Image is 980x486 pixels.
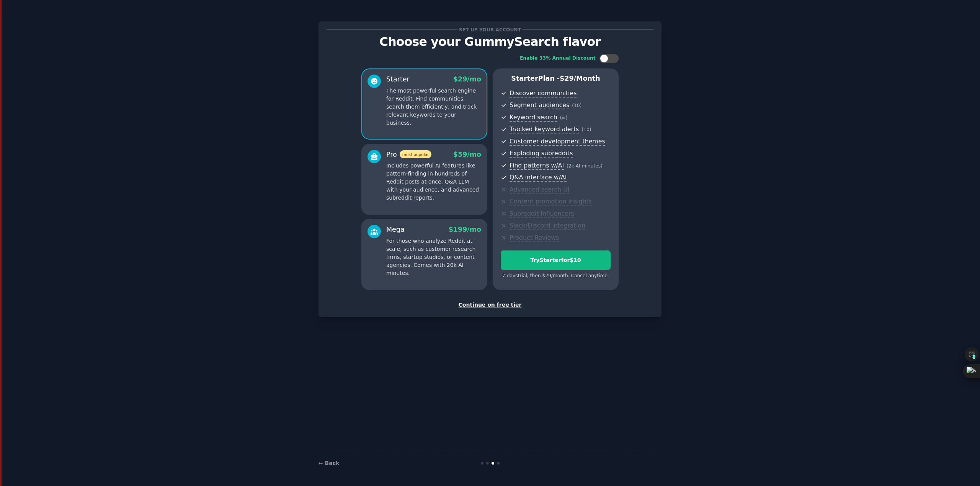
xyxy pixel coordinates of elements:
[520,55,596,62] div: Enable 33% Annual Discount
[386,162,481,202] p: Includes powerful AI features like pattern-finding in hundreds of Reddit posts at once, Q&A LLM w...
[510,174,567,182] span: Q&A interface w/AI
[386,150,431,159] div: Pro
[510,89,577,98] span: Discover communities
[453,75,481,83] span: $ 29 /mo
[386,75,410,84] div: Starter
[386,237,481,277] p: For those who analyze Reddit at scale, such as customer research firms, startup studios, or conte...
[386,87,481,127] p: The most powerful search engine for Reddit. Find communities, search them efficiently, and track ...
[567,163,603,169] span: ( 2k AI minutes )
[510,101,569,109] span: Segment audiences
[510,186,569,194] span: Advanced search UI
[501,273,611,280] div: 7 days trial, then $ 29 /month . Cancel anytime.
[501,74,611,83] p: Starter Plan -
[581,127,591,132] span: ( 10 )
[327,35,653,49] p: Choose your GummySearch flavor
[458,26,523,34] span: Set up your account
[572,103,581,108] span: ( 10 )
[510,150,573,158] span: Exploding subreddits
[501,250,611,270] button: TryStarterfor$10
[449,226,481,233] span: $ 199 /mo
[560,75,600,82] span: $ 29 /month
[327,301,653,309] div: Continue on free tier
[510,222,585,230] span: Slack/Discord integration
[501,256,610,264] div: Try Starter for $10
[510,162,564,170] span: Find patterns w/AI
[318,460,339,466] a: ← Back
[400,150,432,158] span: most popular
[510,125,579,133] span: Tracked keyword alerts
[510,198,592,206] span: Content promotion insights
[453,151,481,158] span: $ 59 /mo
[510,138,605,146] span: Customer development themes
[386,225,405,234] div: Mega
[560,115,568,120] span: ( ∞ )
[510,114,557,122] span: Keyword search
[510,234,559,242] span: Product Reviews
[510,210,574,218] span: Subreddit influencers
